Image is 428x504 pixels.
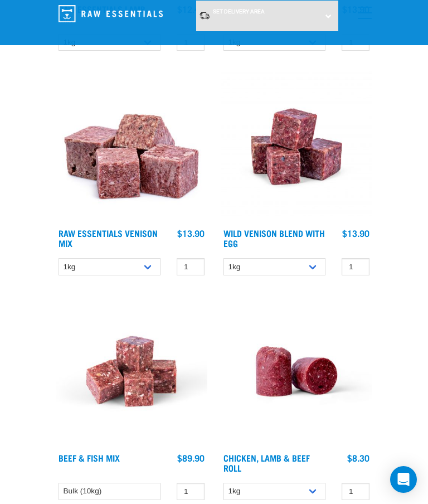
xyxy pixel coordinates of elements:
div: $13.90 [342,228,369,238]
input: 1 [342,483,369,500]
input: 1 [342,258,369,275]
img: Raw Essentials Logo [59,5,163,22]
input: 1 [177,258,205,275]
img: Beef Mackerel 1 [56,295,207,447]
div: $89.90 [177,453,205,463]
input: 1 [177,483,205,500]
a: Beef & Fish Mix [59,455,120,460]
a: Chicken, Lamb & Beef Roll [223,455,310,470]
a: Wild Venison Blend with Egg [223,230,325,245]
span: Set Delivery Area [213,8,265,14]
img: Raw Essentials Chicken Lamb Beef Bulk Minced Raw Dog Food Roll Unwrapped [221,295,372,447]
div: Open Intercom Messenger [390,466,417,493]
div: $13.90 [177,228,205,238]
img: Venison Egg 1616 [221,71,372,222]
a: Raw Essentials Venison Mix [59,230,158,245]
img: van-moving.png [199,11,210,20]
div: $8.30 [347,453,369,463]
img: 1113 RE Venison Mix 01 [56,71,207,222]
